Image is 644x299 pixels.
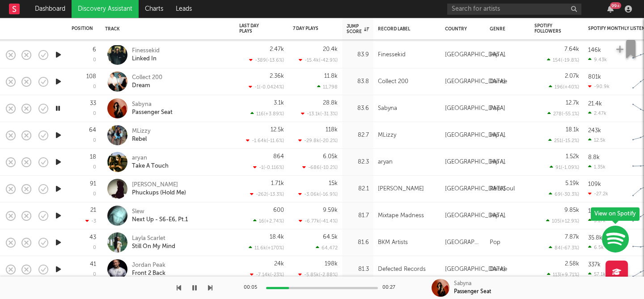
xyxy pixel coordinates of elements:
[447,4,581,15] input: Search for artists
[378,26,432,32] div: Record Label
[273,154,284,160] div: 864
[445,76,505,87] div: [GEOGRAPHIC_DATA]
[93,58,96,63] div: 0
[565,73,579,79] div: 2.07k
[566,100,579,106] div: 12.7k
[90,207,96,213] div: 21
[347,130,369,141] div: 82.7
[93,245,96,250] div: 0
[132,55,160,63] div: Linked In
[301,111,338,117] div: -13.1k ( -31.3 % )
[347,157,369,168] div: 82.3
[588,191,608,197] div: -27.2k
[547,111,579,117] div: 278 ( -55.1 % )
[132,162,169,170] div: Take A Touch
[588,244,604,250] div: 6.5k
[317,84,338,90] div: 11,798
[323,100,338,106] div: 28.8k
[132,261,165,278] a: Jordan PeakFront 2 Back
[270,46,284,52] div: 2.47k
[565,234,579,240] div: 7.87k
[588,271,606,277] div: 57.1k
[132,47,160,63] a: FinessekidLinked In
[445,130,505,141] div: [GEOGRAPHIC_DATA]
[270,73,284,79] div: 2.36k
[445,211,505,221] div: [GEOGRAPHIC_DATA]
[588,47,601,53] div: 146k
[564,46,579,52] div: 7.64k
[132,208,188,224] a: SlewNext Up - S6-E6, Pt.1
[550,164,579,170] div: 91 ( -1.09 % )
[490,237,500,248] div: Pop
[298,138,338,143] div: -29.8k ( -20.2 % )
[591,207,640,221] div: View on Spotify
[93,111,96,116] div: 0
[607,5,614,13] button: 99+
[132,127,151,135] div: MLizzy
[273,207,284,213] div: 600
[93,84,96,89] div: 0
[588,84,610,89] div: -90.9k
[93,165,96,170] div: 0
[454,288,491,296] div: Passenger Seat
[132,235,175,243] div: Layla Scarlet
[547,272,579,278] div: 113 ( +9.71 % )
[325,261,338,267] div: 198k
[490,130,525,141] div: Hip-Hop/Rap
[72,26,93,31] div: Position
[244,282,262,293] div: 00:05
[271,181,284,186] div: 1.71k
[90,181,96,187] div: 91
[588,208,601,214] div: 109k
[132,181,186,197] a: [PERSON_NAME]Phuckups (Hold Me)
[588,128,601,134] div: 243k
[132,181,186,189] div: [PERSON_NAME]
[250,272,284,278] div: -7.14k ( -23 % )
[132,216,188,224] div: Next Up - S6-E6, Pt.1
[132,261,165,270] div: Jordan Peak
[490,211,525,221] div: Hip-Hop/Rap
[249,245,284,251] div: 11.6k ( +170 % )
[105,26,226,32] div: Track
[490,264,507,275] div: Dance
[378,76,408,87] div: Collect 200
[445,264,505,275] div: [GEOGRAPHIC_DATA]
[89,127,96,133] div: 64
[89,235,96,240] div: 43
[588,110,606,116] div: 2.47k
[132,109,173,117] div: Passenger Seat
[132,135,151,143] div: Rebel
[132,270,165,278] div: Front 2 Back
[549,245,579,251] div: 84 ( -67.3 % )
[445,103,505,114] div: [GEOGRAPHIC_DATA]
[378,184,424,194] div: [PERSON_NAME]
[378,211,424,221] div: Mixtape Madness
[445,26,476,32] div: Country
[249,57,284,63] div: -389 ( -13.6 % )
[132,127,151,143] a: MLizzyRebel
[323,234,338,240] div: 64.5k
[347,264,369,275] div: 81.3
[246,138,284,143] div: -1.64k ( -11.6 % )
[548,138,579,143] div: 251 ( -15.2 % )
[323,46,338,52] div: 20.4k
[132,154,169,162] div: aryan
[347,76,369,87] div: 83.8
[90,261,96,267] div: 41
[85,218,96,224] div: -3
[274,100,284,106] div: 3.1k
[490,50,525,60] div: Hip-Hop/Rap
[250,191,284,197] div: -262 ( -13.3 % )
[378,50,406,60] div: Finessekid
[299,218,338,224] div: -6.77k ( -41.4 % )
[132,101,173,117] a: SabynaPassenger Seat
[270,234,284,240] div: 18.4k
[588,57,607,63] div: 9.43k
[132,101,173,109] div: Sabyna
[588,218,606,223] div: 3.17k
[378,103,397,114] div: Sabyna
[588,235,602,241] div: 35.8k
[90,101,96,106] div: 33
[132,74,162,82] div: Collect 200
[299,57,338,63] div: -15.4k ( -42.9 % )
